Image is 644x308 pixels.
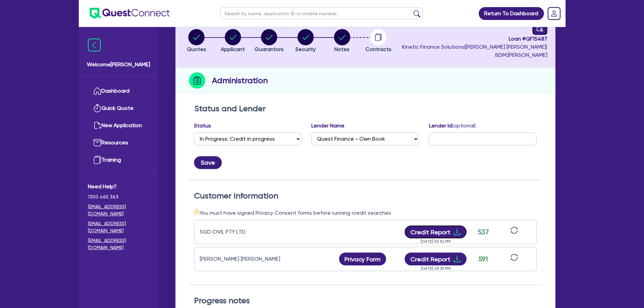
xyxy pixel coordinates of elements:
[88,203,149,217] a: [EMAIL_ADDRESS][DOMAIN_NAME]
[88,134,149,151] a: Resources
[88,183,149,191] span: Need Help?
[194,296,537,306] h2: Progress notes
[220,29,245,54] button: Applicant
[402,51,547,59] span: BDM: [PERSON_NAME]
[510,227,518,234] span: sync
[405,253,467,265] button: Credit Reportdownload
[295,46,316,52] span: Security
[194,209,537,217] div: You must have signed Privacy Consent forms before running credit searches
[453,228,461,236] span: download
[453,255,461,263] span: download
[475,254,492,264] div: 591
[194,209,199,214] span: warning
[255,46,284,52] span: Guarantors
[220,7,423,19] input: Search by name, application ID or mobile number...
[334,29,351,54] button: Notes
[93,104,101,112] img: quick-quote
[295,29,316,54] button: Security
[405,226,467,238] button: Credit Reportdownload
[187,29,207,54] button: Quotes
[365,46,391,52] span: Contracts
[187,46,206,52] span: Quotes
[200,255,284,263] div: [PERSON_NAME] [PERSON_NAME]
[536,24,544,31] span: audit
[510,254,518,261] span: sync
[194,156,222,169] button: Save
[88,220,149,234] a: [EMAIL_ADDRESS][DOMAIN_NAME]
[365,29,392,54] button: Contracts
[88,100,149,117] a: Quick Quote
[93,139,101,147] img: resources
[88,117,149,134] a: New Application
[88,237,149,251] a: [EMAIL_ADDRESS][DOMAIN_NAME]
[90,8,170,19] img: quest-connect-logo-blue
[88,82,149,100] a: Dashboard
[452,122,476,129] span: (optional)
[545,5,563,22] a: Dropdown toggle
[194,122,211,130] label: Status
[93,121,101,129] img: new-application
[311,122,344,130] label: Lender Name
[508,226,520,238] button: sync
[508,253,520,265] button: sync
[475,227,492,237] div: 537
[88,151,149,169] a: Training
[194,104,536,114] h2: Status and Lender
[402,35,547,43] span: Loan # QF15487
[479,7,544,20] a: Return To Dashboard
[339,253,386,265] button: Privacy Form
[221,46,245,52] span: Applicant
[93,156,101,164] img: training
[212,74,268,87] h2: Administration
[402,44,547,50] span: Kinetic Finance Solutions ( [PERSON_NAME] [PERSON_NAME] )
[87,61,150,69] span: Welcome [PERSON_NAME]
[194,191,537,201] h2: Customer Information
[254,29,284,54] button: Guarantors
[334,46,350,52] span: Notes
[200,228,284,236] div: SGD CIVIL PTY LTD
[189,72,205,89] img: step-icon
[88,39,101,51] img: icon-menu-close
[429,122,476,130] label: Lender Id
[88,193,149,200] span: 1300 465 363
